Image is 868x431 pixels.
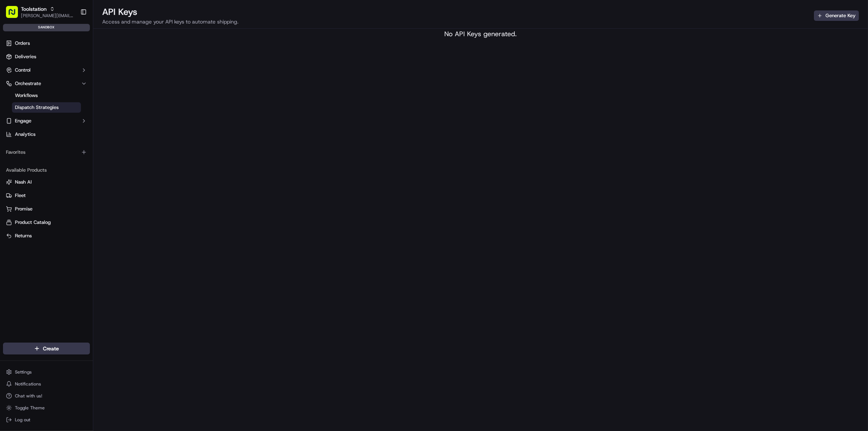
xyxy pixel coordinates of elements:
a: Analytics [3,128,90,140]
a: Fleet [6,192,87,199]
span: Log out [15,417,30,423]
a: 💻API Documentation [60,105,123,119]
a: Returns [6,232,87,239]
button: Toolstation [21,5,47,13]
button: [PERSON_NAME][EMAIL_ADDRESS][DOMAIN_NAME] [21,13,74,19]
div: No API Keys generated. [93,29,868,39]
span: Toggle Theme [15,405,45,411]
button: Control [3,64,90,76]
div: sandbox [3,24,90,31]
button: Orchestrate [3,78,90,90]
div: Start new chat [25,71,122,79]
div: 💻 [63,109,69,115]
img: Nash [7,7,22,22]
button: Product Catalog [3,216,90,228]
span: Control [15,67,31,74]
span: Analytics [15,131,35,138]
button: Nash AI [3,176,90,188]
a: Deliveries [3,51,90,63]
span: Dispatch Strategies [15,104,59,111]
button: Promise [3,203,90,215]
span: Returns [15,232,32,239]
span: Notifications [15,381,41,387]
a: Promise [6,206,87,212]
button: Log out [3,415,90,425]
a: Powered byPylon [53,126,90,132]
button: Settings [3,367,90,377]
span: Pylon [74,127,90,132]
a: Nash AI [6,179,87,185]
p: Access and manage your API keys to automate shipping. [102,18,238,25]
img: 1736555255976-a54dd68f-1ca7-489b-9aae-adbdc363a1c4 [7,71,21,85]
span: Chat with us! [15,393,42,399]
div: Available Products [3,164,90,176]
div: Favorites [3,146,90,158]
span: Nash AI [15,179,32,185]
button: Chat with us! [3,391,90,401]
button: Toolstation[PERSON_NAME][EMAIL_ADDRESS][DOMAIN_NAME] [3,3,77,21]
div: We're available if you need us! [25,79,94,85]
button: Returns [3,230,90,242]
span: Product Catalog [15,219,51,226]
button: Toggle Theme [3,403,90,413]
h2: API Keys [102,6,238,18]
input: Got a question? Start typing here... [19,48,134,56]
span: Deliveries [15,53,36,60]
button: Generate Key [814,10,859,21]
span: Create [43,345,59,352]
a: Orders [3,37,90,49]
span: Orders [15,40,30,47]
button: Create [3,343,90,355]
a: Dispatch Strategies [12,102,81,113]
span: Promise [15,206,32,212]
button: Start new chat [127,74,136,82]
span: Fleet [15,192,26,199]
span: Orchestrate [15,80,41,87]
span: Engage [15,118,31,124]
a: 📗Knowledge Base [4,105,60,119]
span: Settings [15,369,32,375]
a: Workflows [12,90,81,101]
div: 📗 [7,109,13,115]
span: API Documentation [70,108,120,116]
button: Fleet [3,190,90,202]
span: Workflows [15,92,38,99]
button: Notifications [3,379,90,389]
a: Product Catalog [6,219,87,226]
span: Knowledge Base [15,108,57,116]
button: Engage [3,115,90,127]
p: Welcome 👋 [7,30,136,42]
